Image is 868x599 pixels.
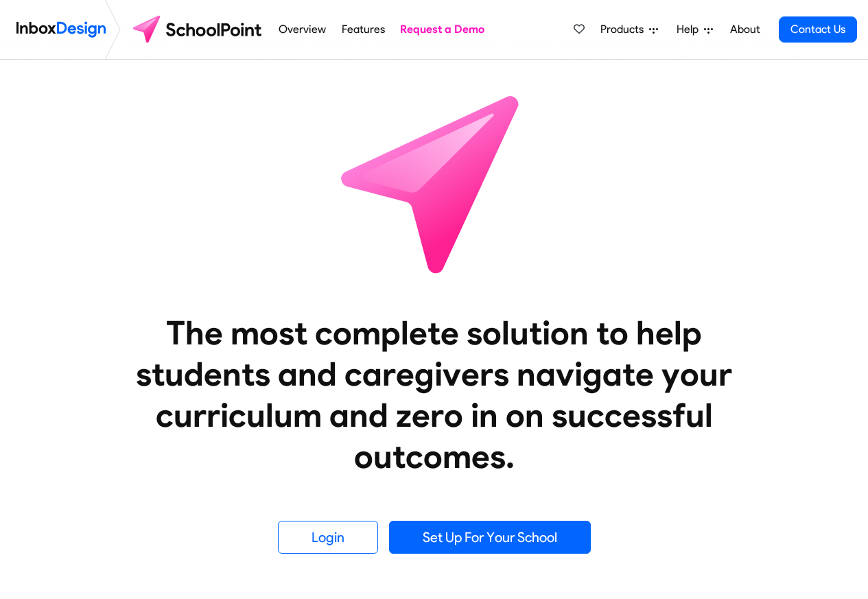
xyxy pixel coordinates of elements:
[389,521,591,554] a: Set Up For Your School
[671,16,718,43] a: Help
[600,21,649,38] span: Products
[311,60,558,307] img: icon_schoolpoint.svg
[338,16,388,43] a: Features
[677,21,704,38] span: Help
[726,16,764,43] a: About
[595,16,664,43] a: Products
[397,16,489,43] a: Request a Demo
[278,521,378,554] a: Login
[275,16,330,43] a: Overview
[108,312,760,477] heading: The most complete solution to help students and caregivers navigate your curriculum and zero in o...
[779,16,857,43] a: Contact Us
[126,13,271,46] img: schoolpoint logo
